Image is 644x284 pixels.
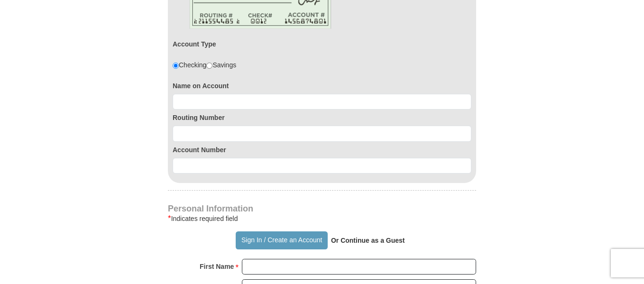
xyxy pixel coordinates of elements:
button: Sign In / Create an Account [236,231,327,249]
label: Account Number [173,145,471,155]
strong: Or Continue as a Guest [331,237,405,244]
div: Checking Savings [173,60,236,70]
label: Account Type [173,39,216,49]
div: Indicates required field [168,213,476,224]
label: Routing Number [173,113,471,122]
h4: Personal Information [168,205,476,212]
label: Name on Account [173,81,471,91]
strong: First Name [200,260,234,273]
